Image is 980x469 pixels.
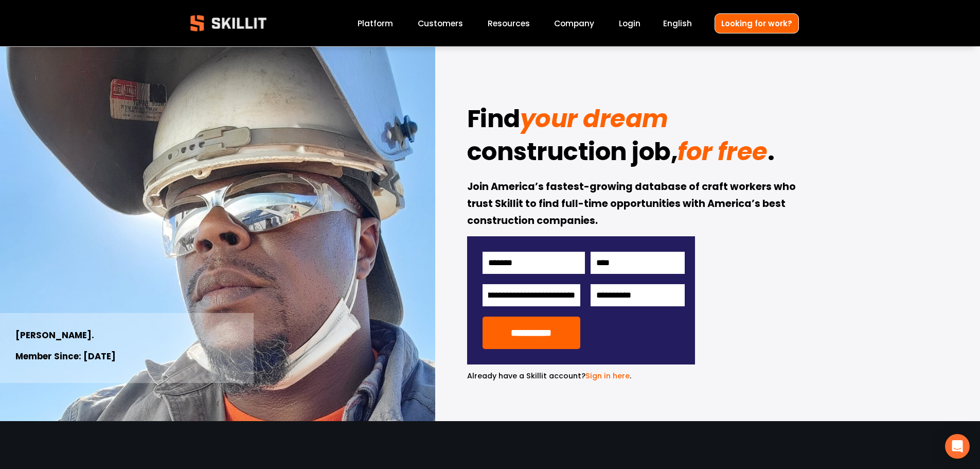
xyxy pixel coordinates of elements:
[554,16,594,30] a: Company
[488,16,530,30] a: folder dropdown
[488,18,530,29] span: Resources
[418,16,463,30] a: Customers
[15,328,94,343] strong: [PERSON_NAME].
[467,370,695,382] p: .
[15,350,116,364] strong: Member Since: [DATE]
[663,18,692,29] span: English
[358,16,393,30] a: Platform
[467,371,585,381] span: Already have a Skillit account?
[467,100,520,142] strong: Find
[715,13,799,33] a: Looking for work?
[467,133,678,175] strong: construction job,
[768,133,775,175] strong: .
[678,134,767,169] em: for free
[945,434,970,459] div: Open Intercom Messenger
[619,16,640,30] a: Login
[585,371,630,381] a: Sign in here
[520,101,668,136] em: your dream
[663,16,692,30] div: language picker
[182,8,275,39] img: Skillit
[467,179,798,230] strong: Join America’s fastest-growing database of craft workers who trust Skillit to find full-time oppo...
